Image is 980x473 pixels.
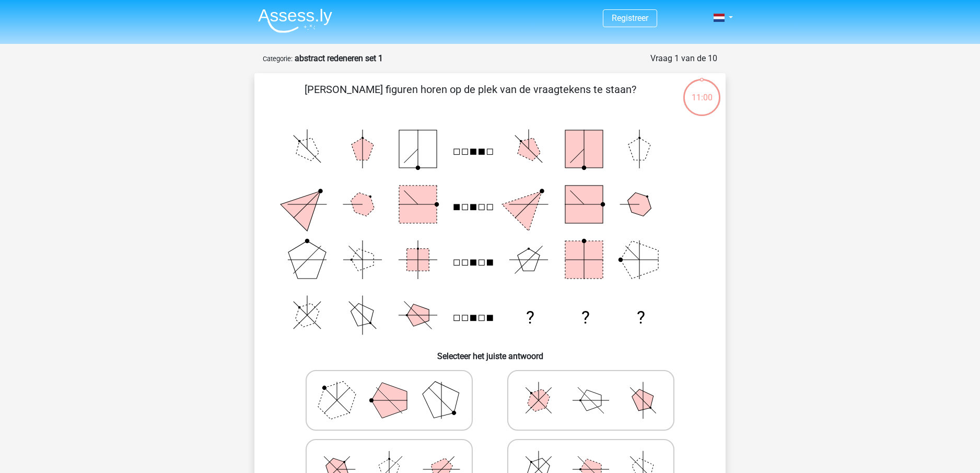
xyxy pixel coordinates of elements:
strong: abstract redeneren set 1 [295,53,383,63]
div: 11:00 [682,78,721,104]
small: Categorie: [263,55,293,63]
div: Vraag 1 van de 10 [650,52,717,65]
a: Registreer [612,13,648,23]
text: ? [581,307,590,328]
text: ? [637,307,645,328]
text: ? [526,307,534,328]
img: Assessly [258,8,332,33]
p: [PERSON_NAME] figuren horen op de plek van de vraagtekens te staan? [271,82,670,113]
h6: Selecteer het juiste antwoord [271,343,709,361]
